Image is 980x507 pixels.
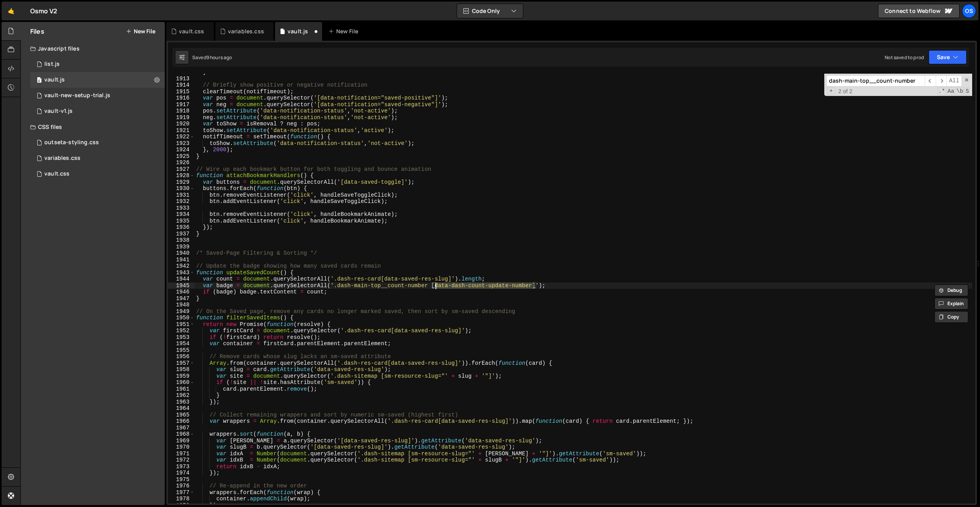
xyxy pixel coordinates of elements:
[168,185,195,192] div: 1930
[37,78,42,84] span: 0
[168,179,195,186] div: 1929
[168,289,195,295] div: 1946
[168,366,195,373] div: 1958
[168,340,195,347] div: 1954
[168,353,195,360] div: 1956
[168,76,195,82] div: 1913
[168,211,195,218] div: 1934
[946,75,962,87] span: Alt-Enter
[878,4,960,18] a: Connect to Webflow
[168,451,195,457] div: 1971
[168,127,195,134] div: 1921
[168,483,195,489] div: 1976
[30,27,44,36] h2: Files
[168,257,195,263] div: 1941
[168,237,195,244] div: 1938
[168,250,195,257] div: 1940
[168,82,195,89] div: 1914
[168,205,195,212] div: 1933
[929,50,967,64] button: Save
[168,282,195,289] div: 1945
[168,192,195,199] div: 1931
[885,54,924,61] div: Not saved to prod
[44,92,110,99] div: vault-new-setup-trial.js
[168,172,195,179] div: 1928
[168,198,195,205] div: 1932
[168,470,195,476] div: 1974
[168,496,195,502] div: 1978
[827,87,835,95] span: Toggle Replace mode
[126,28,155,34] button: New File
[168,373,195,380] div: 1959
[21,119,165,135] div: CSS files
[30,150,165,166] div: 16596/45154.css
[288,27,308,35] div: vault.js
[168,276,195,282] div: 1944
[168,334,195,341] div: 1953
[168,147,195,153] div: 1924
[934,284,968,296] button: Debug
[206,54,232,61] div: 9 hours ago
[168,140,195,147] div: 1923
[168,101,195,108] div: 1917
[168,224,195,231] div: 1936
[168,121,195,127] div: 1920
[168,244,195,250] div: 1939
[168,218,195,225] div: 1935
[30,6,57,16] div: Osmo V2
[328,27,361,35] div: New File
[168,328,195,334] div: 1952
[826,75,925,87] input: Search for
[925,75,936,87] span: ​
[44,61,60,68] div: list.js
[947,87,955,95] span: CaseSensitive Search
[956,87,964,95] span: Whole Word Search
[168,405,195,412] div: 1964
[168,438,195,444] div: 1969
[168,302,195,308] div: 1948
[228,27,264,35] div: variables.css
[168,431,195,438] div: 1968
[44,170,69,177] div: vault.css
[168,270,195,276] div: 1943
[168,412,195,418] div: 1965
[44,155,80,162] div: variables.css
[934,311,968,323] button: Copy
[168,464,195,470] div: 1973
[965,87,970,95] span: Search In Selection
[168,379,195,386] div: 1960
[168,89,195,95] div: 1915
[168,134,195,140] div: 1922
[962,4,976,18] a: Os
[44,108,73,115] div: vault-v1.js
[44,139,99,146] div: outseta-styling.css
[30,166,165,182] div: 16596/45153.css
[30,103,165,119] div: 16596/45132.js
[2,2,21,20] a: 🤙
[168,108,195,114] div: 1918
[936,75,947,87] span: ​
[168,321,195,328] div: 1951
[168,315,195,321] div: 1950
[30,135,165,150] div: 16596/45156.css
[168,457,195,464] div: 1972
[30,88,165,103] div: 16596/45152.js
[30,56,165,72] div: 16596/45151.js
[168,425,195,431] div: 1967
[168,347,195,354] div: 1955
[168,308,195,315] div: 1949
[168,231,195,237] div: 1937
[21,41,165,56] div: Javascript files
[168,159,195,166] div: 1926
[457,4,523,18] button: Code Only
[835,88,856,95] span: 2 of 2
[168,166,195,173] div: 1927
[934,298,968,310] button: Explain
[168,392,195,399] div: 1962
[168,399,195,406] div: 1963
[30,72,165,88] div: 16596/45133.js
[168,295,195,302] div: 1947
[168,476,195,483] div: 1975
[44,76,65,83] div: vault.js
